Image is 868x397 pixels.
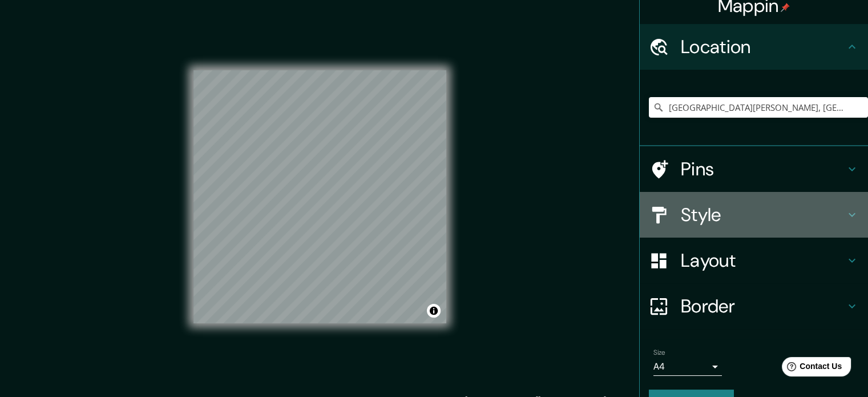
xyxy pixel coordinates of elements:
iframe: Help widget launcher [766,352,855,384]
h4: Style [681,203,845,226]
h4: Border [681,295,845,318]
h4: Pins [681,158,845,181]
div: Pins [640,146,868,192]
canvas: Map [193,70,446,323]
div: A4 [653,358,722,376]
label: Size [653,348,665,358]
div: Border [640,283,868,329]
div: Location [640,24,868,70]
h4: Location [681,35,845,58]
h4: Layout [681,249,845,272]
img: pin-icon.png [781,3,790,12]
div: Layout [640,238,868,283]
button: Toggle attribution [427,304,441,318]
div: Style [640,192,868,238]
input: Pick your city or area [649,97,868,118]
